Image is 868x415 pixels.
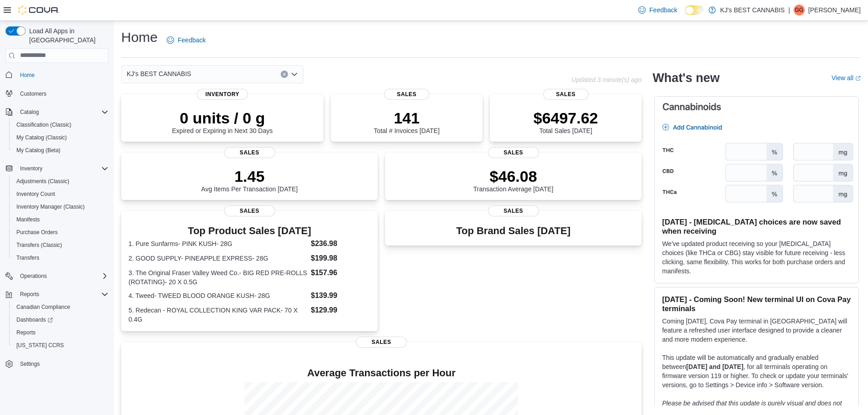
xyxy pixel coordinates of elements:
a: Settings [16,359,43,369]
span: Load All Apps in [GEOGRAPHIC_DATA] [26,26,108,45]
h1: Home [121,28,158,46]
a: Reports [13,327,39,338]
span: Classification (Classic) [16,121,72,128]
dd: $139.99 [311,290,370,301]
button: Canadian Compliance [9,301,112,313]
a: My Catalog (Classic) [13,132,71,143]
span: Dashboards [16,316,53,323]
div: Total # Invoices [DATE] [374,109,439,134]
p: $46.08 [473,167,554,185]
nav: Complex example [5,65,108,395]
dt: 5. Redecan - ROYAL COLLECTION KING VAR PACK- 70 X 0.4G [128,306,307,324]
button: Transfers (Classic) [9,239,112,251]
span: Sales [356,337,407,348]
span: Home [20,72,35,79]
span: Canadian Compliance [13,302,108,313]
svg: External link [855,76,861,81]
span: Inventory [20,165,42,172]
button: Operations [16,271,51,282]
button: Operations [2,270,112,282]
a: Manifests [13,214,43,225]
span: Transfers (Classic) [13,240,108,251]
p: Updated 3 minute(s) ago [571,76,642,83]
span: Operations [16,271,108,282]
dt: 1. Pure Sunfarms- PINK KUSH- 28G [128,239,307,248]
span: Reports [13,327,108,338]
span: Operations [20,272,47,280]
button: Inventory Manager (Classic) [9,200,112,213]
span: Customers [20,90,46,97]
span: Reports [20,291,39,298]
a: Purchase Orders [13,227,62,238]
img: Cova [18,5,59,15]
div: Transaction Average [DATE] [473,167,554,193]
dd: $129.99 [311,305,370,316]
a: Inventory Manager (Classic) [13,201,88,212]
span: Adjustments (Classic) [13,176,108,187]
span: Transfers (Classic) [16,241,62,249]
div: Avg Items Per Transaction [DATE] [201,167,298,193]
a: Feedback [635,1,681,19]
button: Transfers [9,251,112,264]
a: Home [16,70,38,81]
dd: $157.96 [311,267,370,278]
span: Washington CCRS [13,340,108,351]
dt: 4. Tweed- TWEED BLOOD ORANGE KUSH- 28G [128,291,307,300]
a: Inventory Count [13,189,59,200]
dd: $199.98 [311,253,370,264]
a: Transfers (Classic) [13,240,66,251]
a: View allExternal link [832,74,861,82]
button: Reports [2,288,112,301]
span: Inventory [16,163,108,174]
button: [US_STATE] CCRS [9,339,112,352]
button: Classification (Classic) [9,118,112,131]
span: Feedback [649,5,677,15]
h4: Average Transactions per Hour [128,368,634,379]
dt: 2. GOOD SUPPLY- PINEAPPLE EXPRESS- 28G [128,254,307,263]
h3: [DATE] - [MEDICAL_DATA] choices are now saved when receiving [662,217,851,236]
span: Sales [224,147,275,158]
dt: 3. The Original Fraser Valley Weed Co.- BIG RED PRE-ROLLS (ROTATING)- 20 X 0.5G [128,268,307,287]
span: Sales [384,89,430,100]
button: Customers [2,87,112,100]
button: Inventory Count [9,188,112,200]
a: Canadian Compliance [13,302,74,313]
button: Manifests [9,213,112,226]
button: Reports [9,326,112,339]
button: Catalog [16,107,42,118]
span: Reports [16,329,36,336]
div: Total Sales [DATE] [534,109,598,134]
span: My Catalog (Beta) [16,147,61,154]
span: Manifests [13,214,108,225]
p: KJ's BEST CANNABIS [720,5,785,15]
span: Sales [488,205,539,216]
p: [PERSON_NAME] [808,5,861,15]
h3: Top Product Sales [DATE] [128,225,370,236]
span: Purchase Orders [13,227,108,238]
p: 141 [374,109,439,127]
button: Adjustments (Classic) [9,175,112,188]
button: Reports [16,289,43,300]
span: Reports [16,289,108,300]
span: Sales [224,205,275,216]
span: My Catalog (Beta) [13,145,108,156]
p: Coming [DATE], Cova Pay terminal in [GEOGRAPHIC_DATA] will feature a refreshed user interface des... [662,317,851,344]
h2: What's new [652,71,719,85]
input: Dark Mode [685,5,704,15]
a: Customers [16,88,50,99]
button: Settings [2,357,112,370]
button: Clear input [281,71,288,78]
span: My Catalog (Classic) [13,132,108,143]
button: My Catalog (Beta) [9,144,112,157]
span: Dark Mode [685,15,685,15]
span: Inventory Count [13,189,108,200]
button: Home [2,68,112,82]
a: [US_STATE] CCRS [13,340,67,351]
a: Transfers [13,252,43,263]
span: Sales [488,147,539,158]
h3: Top Brand Sales [DATE] [456,225,570,236]
span: [US_STATE] CCRS [16,342,64,349]
span: Adjustments (Classic) [16,178,69,185]
button: Inventory [2,162,112,175]
span: Home [16,69,108,81]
